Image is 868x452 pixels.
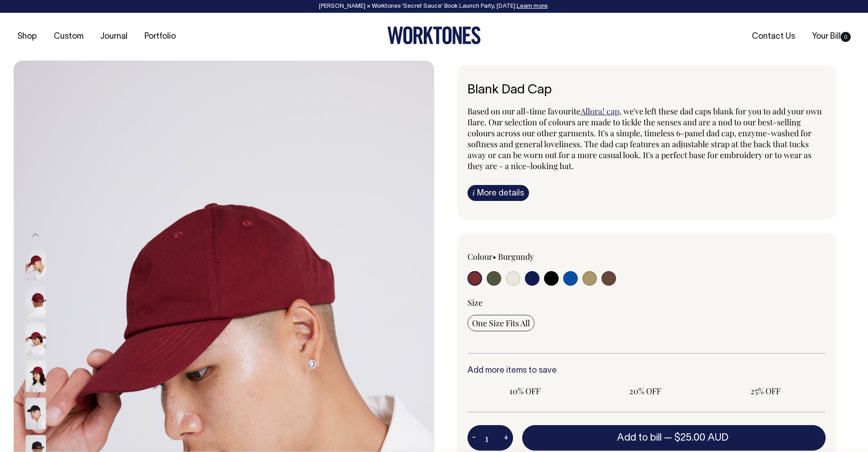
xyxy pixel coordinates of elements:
[748,29,799,44] a: Contact Us
[467,185,529,201] a: iMore details
[592,385,698,396] span: 20% OFF
[141,29,180,44] a: Portfolio
[467,106,822,171] span: , we've left these dad caps blank for you to add your own flare. Our selection of colours are mad...
[26,248,46,280] img: burgundy
[9,3,859,10] div: [PERSON_NAME] × Worktones ‘Secret Sauce’ Book Launch Party, [DATE]. .
[841,32,851,42] span: 0
[517,4,548,9] a: Learn more
[29,225,42,246] button: Previous
[674,433,729,442] span: $25.00 AUD
[708,383,823,399] input: 25% OFF
[467,297,826,308] div: Size
[808,29,854,44] a: Your Bill0
[26,285,46,317] img: burgundy
[617,433,662,442] span: Add to bill
[26,360,46,392] img: burgundy
[522,425,826,451] button: Add to bill —$25.00 AUD
[493,251,496,262] span: •
[664,433,731,442] span: —
[14,29,41,44] a: Shop
[472,385,578,396] span: 10% OFF
[26,323,46,354] img: burgundy
[26,397,46,429] img: black
[50,29,87,44] a: Custom
[467,106,580,117] span: Based on our all-time favourite
[467,251,611,262] div: Colour
[467,315,534,331] input: One Size Fits All
[473,188,475,197] span: i
[467,429,480,447] button: -
[97,29,131,44] a: Journal
[467,366,826,375] h6: Add more items to save
[472,318,530,329] span: One Size Fits All
[467,383,582,399] input: 10% OFF
[498,251,534,262] label: Burgundy
[499,429,513,447] button: +
[713,385,818,396] span: 25% OFF
[588,383,703,399] input: 20% OFF
[580,106,619,117] a: Allora! cap
[467,83,826,98] h1: Blank Dad Cap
